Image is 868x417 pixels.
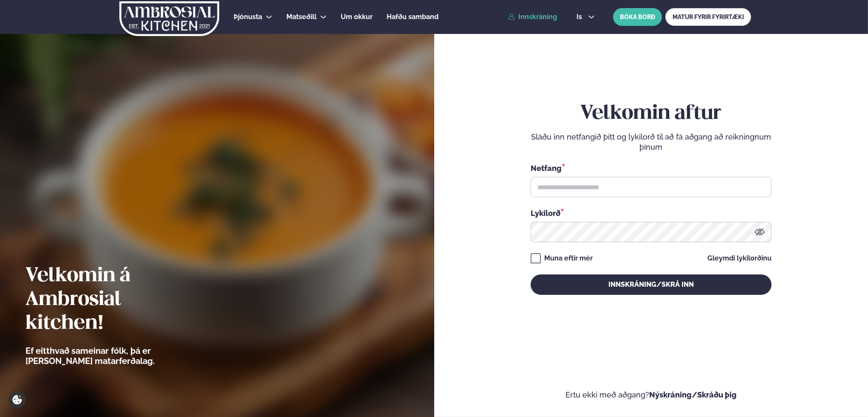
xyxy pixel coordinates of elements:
span: is [577,14,585,20]
a: Matseðill [286,12,317,22]
a: Innskráning [508,13,557,21]
a: Þjónusta [234,12,262,22]
a: Cookie settings [8,391,26,409]
a: Gleymdi lykilorðinu [707,255,772,262]
span: Matseðill [286,13,317,21]
span: Um okkur [341,13,373,21]
a: Hafðu samband [387,12,438,22]
button: BÓKA BORÐ [613,8,662,26]
p: Ertu ekki með aðgang? [460,390,843,400]
a: MATUR FYRIR FYRIRTÆKI [665,8,751,26]
button: Innskráning/Skrá inn [531,274,772,295]
img: logo [119,1,220,36]
h2: Velkomin á Ambrosial kitchen! [25,264,202,336]
button: is [570,14,602,20]
h2: Velkomin aftur [531,102,772,126]
span: Hafðu samband [387,13,438,21]
a: Nýskráning/Skráðu þig [649,390,737,399]
div: Netfang [531,162,772,174]
div: Lykilorð [531,207,772,218]
span: Þjónusta [234,13,262,21]
a: Um okkur [341,12,373,22]
p: Sláðu inn netfangið þitt og lykilorð til að fá aðgang að reikningnum þínum [531,132,772,152]
p: Ef eitthvað sameinar fólk, þá er [PERSON_NAME] matarferðalag. [25,346,202,366]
